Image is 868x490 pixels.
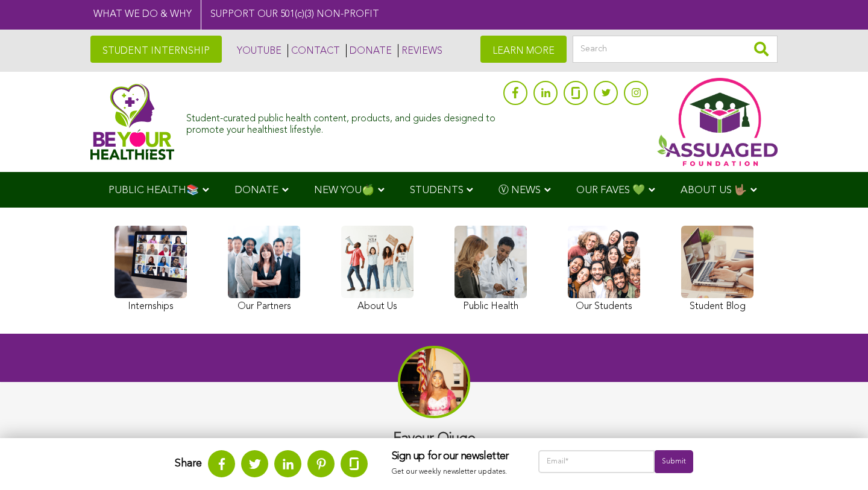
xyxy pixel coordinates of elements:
img: glassdoor.svg [350,457,359,470]
p: Get our weekly newsletter updates. [392,466,514,479]
a: LEARN MORE [480,36,567,63]
img: Assuaged App [657,78,778,166]
span: Ⓥ NEWS [498,185,541,196]
img: Assuaged [90,83,174,160]
span: OUR FAVES 💚 [576,185,645,196]
a: YOUTUBE [234,44,281,57]
img: glassdoor [571,87,580,99]
input: Submit [655,450,693,473]
a: DONATE [346,44,392,57]
a: STUDENT INTERNSHIP [90,36,222,63]
strong: Share [175,458,202,469]
h3: Favour Ojugo [96,430,772,449]
iframe: Chat Widget [808,432,868,490]
div: Navigation Menu [90,172,778,208]
a: REVIEWS [398,44,442,57]
span: NEW YOU🍏 [314,185,374,196]
div: Student-curated public health content, products, and guides designed to promote your healthiest l... [186,107,497,136]
h3: Sign up for our newsletter [392,450,514,463]
a: CONTACT [288,44,340,57]
input: Email* [538,450,655,473]
span: DONATE [234,185,278,196]
span: STUDENTS [410,185,464,196]
span: PUBLIC HEALTH📚 [108,185,199,196]
input: Search [573,36,778,63]
span: ABOUT US 🤟🏽 [681,185,747,196]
